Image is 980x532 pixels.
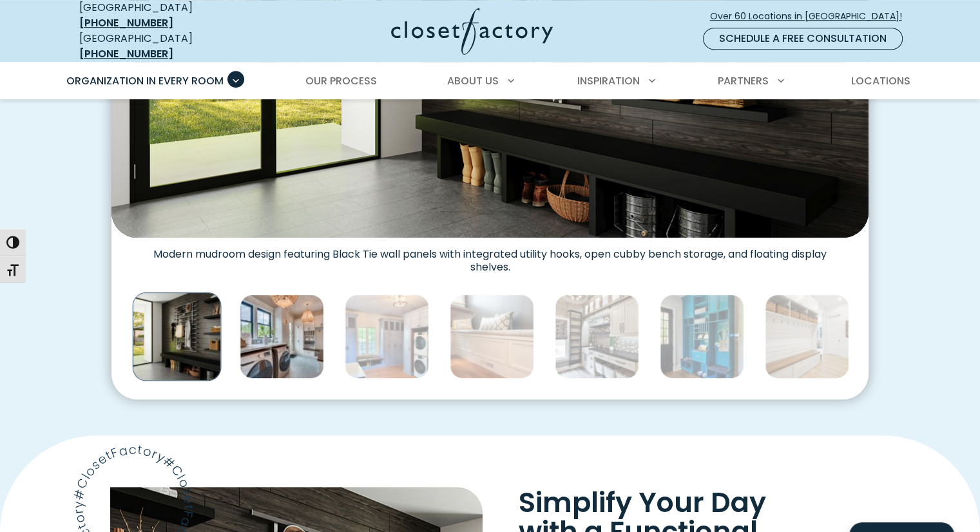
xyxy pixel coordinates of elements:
span: Inspiration [577,73,640,88]
figcaption: Modern mudroom design featuring Black Tie wall panels with integrated utility hooks, open cubby b... [111,238,869,274]
span: Over 60 Locations in [GEOGRAPHIC_DATA]! [710,10,912,23]
a: Schedule a Free Consultation [703,28,903,50]
a: Over 60 Locations in [GEOGRAPHIC_DATA]! [709,5,913,28]
img: Mudroom with floor-to-ceiling teal cabinetry, featuring cubbies, hooks, built-in seating, and org... [660,294,744,379]
img: L-shaped breakfast nook with white bench seating and under-bench drawer storage [450,294,534,379]
img: Custom entryway mudroom with coat hooks. shiplap, and built-in bench [765,294,849,379]
span: Our Process [305,73,377,88]
img: Spacious mudroom and laundry combo featuring a long bench with coat hooks, and multiple built-in ... [240,294,324,379]
span: About Us [447,73,499,88]
div: [GEOGRAPHIC_DATA] [79,31,266,62]
span: Locations [850,73,910,88]
span: Partners [718,73,769,88]
nav: Primary Menu [57,63,923,99]
img: Modern mudroom with a black bench, black wood-paneled wall, and minimalist metal peg system for c... [133,292,222,381]
img: Stylish gray mudroom with tall cabinets, built-in bench seating [345,294,429,379]
a: [PHONE_NUMBER] [79,15,173,30]
span: Organization in Every Room [66,73,224,88]
span: Simplify Your Day [519,482,766,521]
a: [PHONE_NUMBER] [79,46,173,61]
img: Elegant mudroom with upper glass-front cabinets, rolling ladder, mosaic tile backsplash, built-in... [555,294,639,379]
img: Closet Factory Logo [391,8,553,55]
